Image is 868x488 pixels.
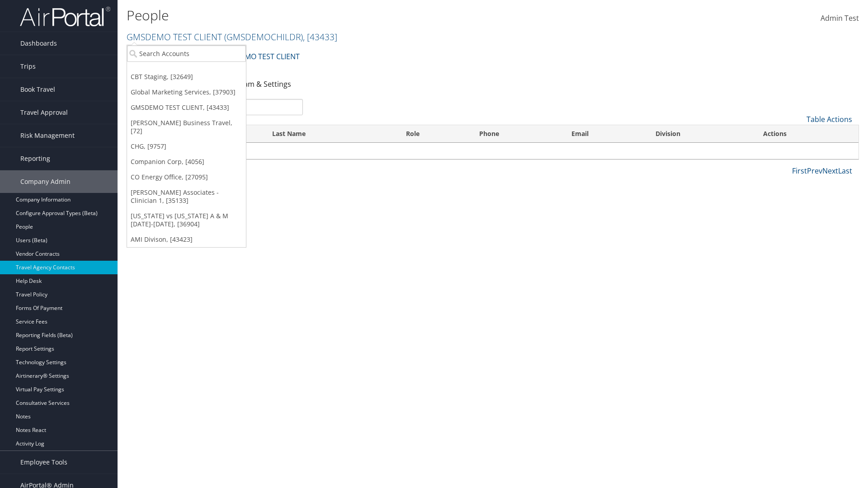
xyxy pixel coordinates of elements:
a: Global Marketing Services, [37903] [127,84,246,100]
a: CBT Staging, [32649] [127,69,246,84]
span: , [ 43433 ] [303,31,337,43]
span: Risk Management [20,124,75,147]
th: Last Name: activate to sort column ascending [264,125,398,143]
span: ( GMSDEMOCHILDR ) [224,31,303,43]
a: Companion Corp, [4056] [127,154,246,169]
a: [PERSON_NAME] Associates - Clinician 1, [35133] [127,185,246,208]
a: Table Actions [807,114,852,124]
a: GMSDEMO TEST CLIENT [127,31,337,43]
a: Admin Test [821,5,859,33]
a: Next [822,166,838,176]
a: First [792,166,807,176]
span: Book Travel [20,78,55,101]
a: Prev [807,166,822,176]
span: Company Admin [20,170,71,193]
a: [US_STATE] vs [US_STATE] A & M [DATE]-[DATE], [36904] [127,208,246,232]
span: Dashboards [20,32,57,55]
input: Search Accounts [127,45,246,62]
th: Division: activate to sort column ascending [647,125,755,143]
th: Actions [755,125,859,143]
th: Role: activate to sort column ascending [398,125,471,143]
span: Trips [20,55,36,78]
span: Admin Test [821,13,859,23]
a: [PERSON_NAME] Business Travel, [72] [127,115,246,139]
a: GMSDEMO TEST CLIENT, [43433] [127,100,246,115]
th: Phone [471,125,563,143]
a: Last [838,166,852,176]
a: GMSDEMO TEST CLIENT [219,47,300,66]
a: AMI Divison, [43423] [127,232,246,247]
a: CHG, [9757] [127,139,246,154]
td: No data available in table [127,143,859,159]
a: Team & Settings [236,79,291,89]
th: Email: activate to sort column ascending [563,125,647,143]
span: Reporting [20,147,50,170]
span: Employee Tools [20,451,67,474]
span: Travel Approval [20,101,68,124]
img: airportal-logo.png [20,6,110,27]
h1: People [127,6,615,25]
a: CO Energy Office, [27095] [127,169,246,185]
